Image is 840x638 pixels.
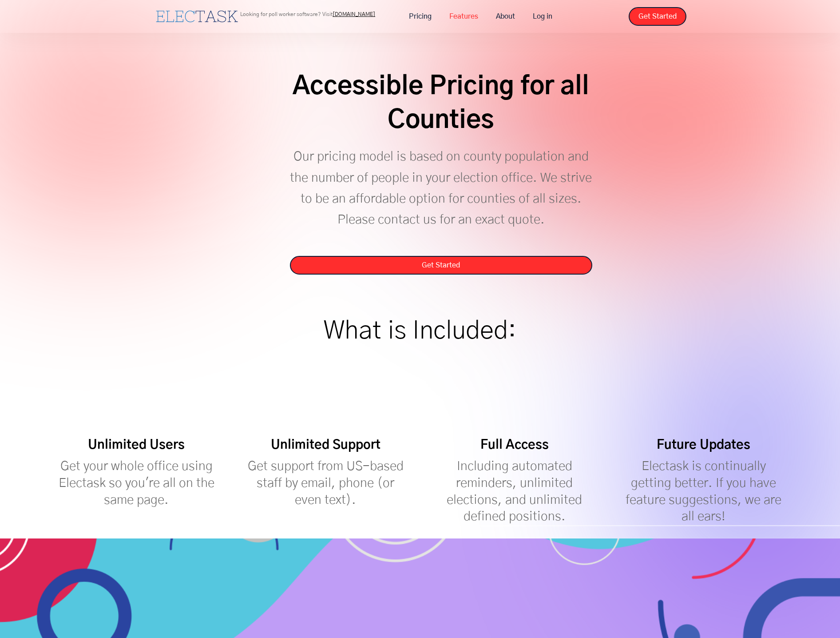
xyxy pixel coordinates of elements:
[433,458,596,525] p: Including automated reminders, unlimited elections, and unlimited defined positions.
[657,437,750,454] h4: Future Updates
[487,7,524,26] a: About
[154,8,240,24] a: home
[290,70,592,137] h2: Accessible Pricing for all Counties
[240,12,375,17] p: Looking for poll worker software? Visit
[244,458,407,509] p: Get support from US-based staff by email, phone (or even text).
[400,7,440,26] a: Pricing
[524,7,561,26] a: Log in
[290,146,592,251] p: Our pricing model is based on county population and the number of people in your election office....
[324,315,516,347] h1: What is Included:
[480,437,549,454] h4: Full Access
[333,12,375,17] a: [DOMAIN_NAME]
[55,458,218,509] p: Get your whole office using Electask so you're all on the same page.
[629,7,686,26] a: Get Started
[290,256,592,275] a: Get Started
[440,7,487,26] a: Features
[88,437,185,454] h4: Unlimited Users
[271,437,380,454] h4: Unlimited Support
[622,458,785,525] p: Electask is continually getting better. If you have feature suggestions, we are all ears!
